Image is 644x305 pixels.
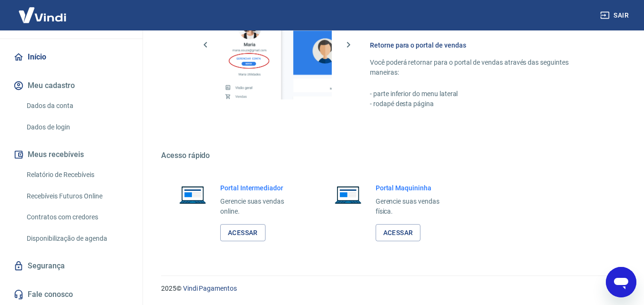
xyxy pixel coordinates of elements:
[370,99,598,109] p: - rodapé desta página
[370,58,598,78] p: Você poderá retornar para o portal de vendas através das seguintes maneiras:
[376,224,421,242] a: Acessar
[11,256,131,276] a: Segurança
[11,0,73,30] img: Vindi
[370,40,598,50] h6: Retorne para o portal de vendas
[370,89,598,99] p: - parte inferior do menu lateral
[183,285,237,292] a: Vindi Pagamentos
[173,183,213,206] img: Imagem de um notebook aberto
[11,47,131,68] a: Início
[376,183,455,193] h6: Portal Maquininha
[606,267,636,297] iframe: Botão para abrir a janela de mensagens, conversa em andamento
[161,151,621,160] h5: Acesso rápido
[220,183,299,193] h6: Portal Intermediador
[328,183,368,206] img: Imagem de um notebook aberto
[23,207,131,227] a: Contratos com credores
[11,284,131,305] a: Fale conosco
[376,197,455,216] p: Gerencie suas vendas física.
[598,7,633,24] button: Sair
[161,284,621,294] p: 2025 ©
[23,165,131,185] a: Relatório de Recebíveis
[23,229,131,248] a: Disponibilização de agenda
[11,144,131,165] button: Meus recebíveis
[23,118,131,137] a: Dados de login
[23,187,131,206] a: Recebíveis Futuros Online
[23,96,131,116] a: Dados da conta
[11,75,131,96] button: Meu cadastro
[220,224,266,242] a: Acessar
[220,197,299,216] p: Gerencie suas vendas online.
